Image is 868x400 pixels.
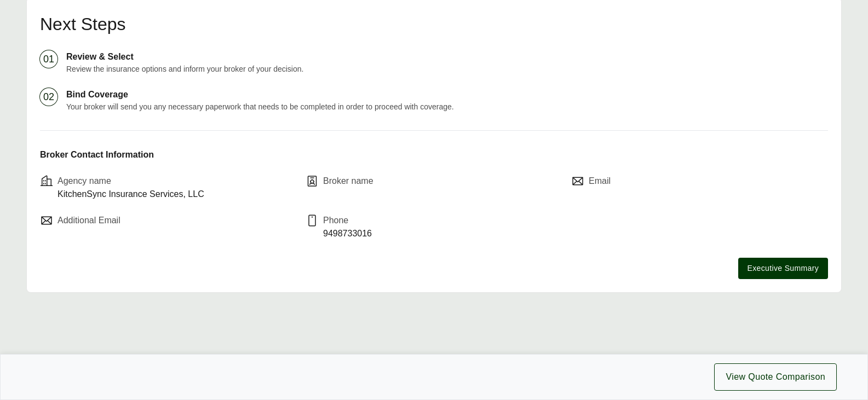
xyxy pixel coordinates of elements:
[58,175,204,188] p: Agency name
[714,363,837,391] button: View Quote Comparison
[66,63,828,75] p: Review the insurance options and inform your broker of your decision.
[66,50,828,63] p: Review & Select
[66,101,828,113] p: Your broker will send you any necessary paperwork that needs to be completed in order to proceed ...
[748,263,819,274] span: Executive Summary
[40,15,828,33] h2: Next Steps
[66,88,828,101] p: Bind Coverage
[58,214,120,227] p: Additional Email
[323,227,372,240] p: 9498733016
[589,175,611,188] p: Email
[323,214,372,227] p: Phone
[323,175,373,188] p: Broker name
[726,370,825,384] span: View Quote Comparison
[58,188,204,201] p: KitchenSync Insurance Services, LLC
[40,148,828,161] p: Broker Contact Information
[738,258,828,279] button: Executive Summary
